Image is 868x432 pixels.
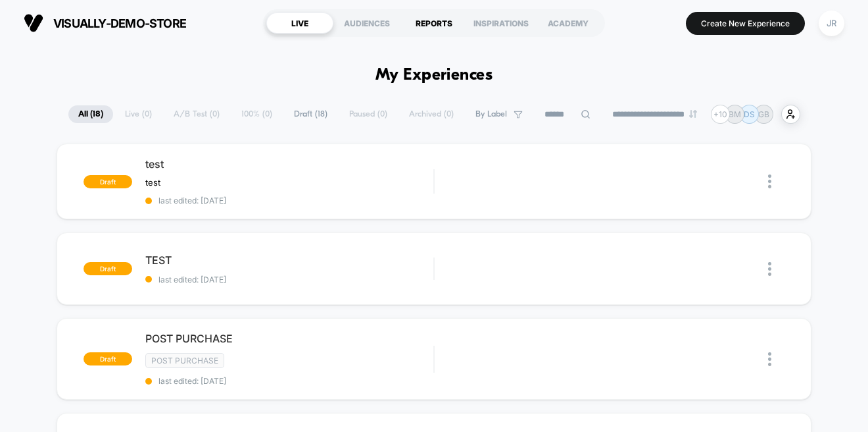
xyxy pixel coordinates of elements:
[145,196,433,205] span: last edited: [DATE]
[768,352,771,366] img: close
[145,157,433,171] span: test
[53,16,186,30] span: visually-demo-store
[284,105,337,123] span: Draft ( 18 )
[744,109,755,119] p: DS
[24,13,43,33] img: Visually logo
[145,275,433,284] span: last edited: [DATE]
[475,109,507,119] span: By Label
[711,105,730,124] div: + 10
[266,13,333,34] div: LIVE
[768,175,771,188] img: close
[819,11,844,36] div: JR
[145,332,433,345] span: POST PURCHASE
[400,13,468,34] div: REPORTS
[768,262,771,276] img: close
[535,13,602,34] div: ACADEMY
[145,353,224,368] span: Post Purchase
[145,254,433,267] span: TEST
[145,376,433,386] span: last edited: [DATE]
[84,262,132,275] span: draft
[84,175,132,188] span: draft
[729,109,741,119] p: BM
[758,109,769,119] p: GB
[815,10,848,37] button: JR
[375,66,493,85] h1: My Experiences
[145,177,160,188] span: test
[68,105,113,123] span: All ( 18 )
[686,12,805,35] button: Create New Experience
[333,13,400,34] div: AUDIENCES
[468,13,535,34] div: INSPIRATIONS
[84,352,132,365] span: draft
[20,13,190,34] button: visually-demo-store
[689,110,697,118] img: end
